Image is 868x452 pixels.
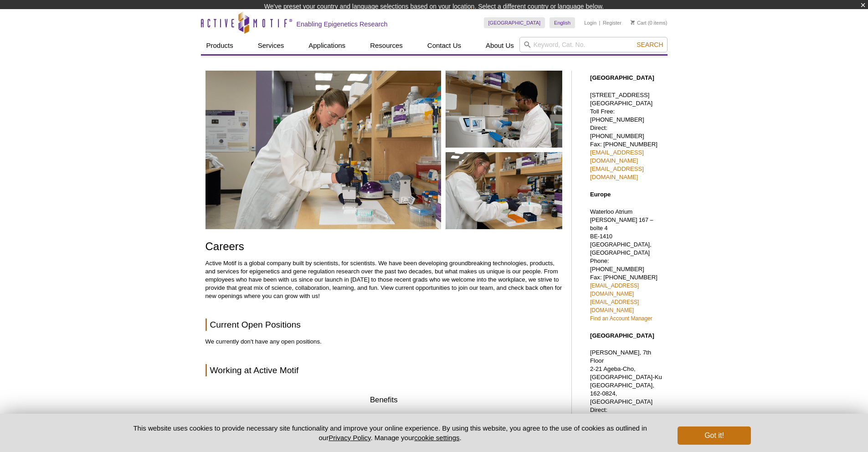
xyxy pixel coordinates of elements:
[484,17,545,28] a: [GEOGRAPHIC_DATA]
[590,191,611,198] strong: Europe
[637,41,663,48] span: Search
[329,434,370,442] a: Privacy Policy
[205,364,562,376] h2: Working at Active Motif
[590,282,639,297] a: [EMAIL_ADDRESS][DOMAIN_NAME]
[590,208,663,323] p: Waterloo Atrium Phone: [PHONE_NUMBER] Fax: [PHONE_NUMBER]
[599,17,601,28] li: |
[205,241,562,254] h1: Careers
[631,17,668,28] li: (0 items)
[590,217,653,256] span: [PERSON_NAME] 167 – boîte 4 BE-1410 [GEOGRAPHIC_DATA], [GEOGRAPHIC_DATA]
[678,426,750,445] button: Got it!
[634,41,666,49] button: Search
[471,7,495,28] img: Change Here
[118,423,663,442] p: This website uses cookies to provide necessary site functionality and improve your online experie...
[519,37,668,52] input: Keyword, Cat. No.
[205,318,562,331] h2: Current Open Positions
[603,20,621,26] a: Register
[414,434,459,442] button: cookie settings
[205,395,562,406] h3: Benefits
[252,37,290,54] a: Services
[205,338,562,346] p: We currently don't have any open positions.
[590,332,654,339] strong: [GEOGRAPHIC_DATA]
[590,349,663,447] p: [PERSON_NAME], 7th Floor 2-21 Ageba-Cho, [GEOGRAPHIC_DATA]-Ku [GEOGRAPHIC_DATA], 162-0824, [GEOGR...
[590,299,639,313] a: [EMAIL_ADDRESS][DOMAIN_NAME]
[365,37,408,54] a: Resources
[422,37,467,54] a: Contact Us
[590,315,652,322] a: Find an Account Manager
[584,20,596,26] a: Login
[205,259,562,300] p: Active Motif is a global company built by scientists, for scientists. We have been developing gro...
[590,74,654,81] strong: [GEOGRAPHIC_DATA]
[205,71,562,229] img: Careers at Active Motif
[480,37,519,54] a: About Us
[590,91,663,181] p: [STREET_ADDRESS] [GEOGRAPHIC_DATA] Toll Free: [PHONE_NUMBER] Direct: [PHONE_NUMBER] Fax: [PHONE_N...
[303,37,351,54] a: Applications
[201,37,239,54] a: Products
[631,20,647,26] a: Cart
[297,20,388,28] h2: Enabling Epigenetics Research
[590,149,644,164] a: [EMAIL_ADDRESS][DOMAIN_NAME]
[550,17,575,28] a: English
[590,165,644,180] a: [EMAIL_ADDRESS][DOMAIN_NAME]
[631,20,635,25] img: Your Cart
